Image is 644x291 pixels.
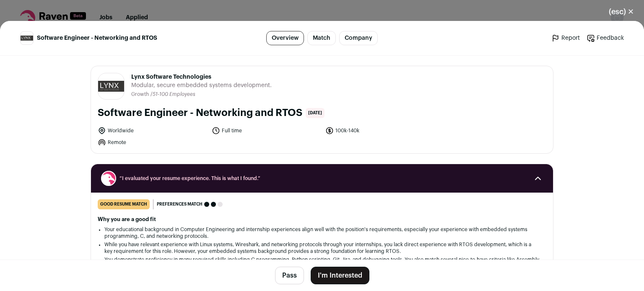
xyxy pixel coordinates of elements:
h2: Why you are a good fit [98,216,546,223]
img: 2fec6b3c68dc75702bc04d5ee5c79cbd2b8c642205543590f58cd24b7d7b3522.jpg [21,36,33,41]
li: / [151,91,195,98]
span: Modular, secure embedded systems development. [131,81,272,90]
li: You demonstrate proficiency in many required skills including C programming, Python scripting, Gi... [104,256,540,270]
a: Feedback [587,34,624,42]
li: 100k-140k [325,126,434,135]
button: Pass [275,267,304,284]
span: Lynx Software Technologies [131,73,272,81]
li: Worldwide [98,126,207,135]
span: 51-100 Employees [153,92,195,97]
a: Match [307,31,336,45]
li: Full time [212,126,321,135]
a: Company [339,31,378,45]
button: Close modal [599,3,644,21]
span: “I evaluated your resume experience. This is what I found.” [119,175,525,182]
span: [DATE] [306,108,325,118]
li: Growth [131,91,151,98]
h1: Software Engineer - Networking and RTOS [98,106,302,120]
li: Remote [98,138,207,147]
span: Preferences match [157,200,203,209]
img: 2fec6b3c68dc75702bc04d5ee5c79cbd2b8c642205543590f58cd24b7d7b3522.jpg [98,81,124,91]
li: While you have relevant experience with Linux systems, Wireshark, and networking protocols throug... [104,241,540,255]
div: good resume match [98,199,150,209]
button: I'm Interested [311,267,369,284]
a: Report [551,34,580,42]
li: Your educational background in Computer Engineering and internship experiences align well with th... [104,226,540,239]
span: Software Engineer - Networking and RTOS [37,34,157,42]
a: Overview [266,31,304,45]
